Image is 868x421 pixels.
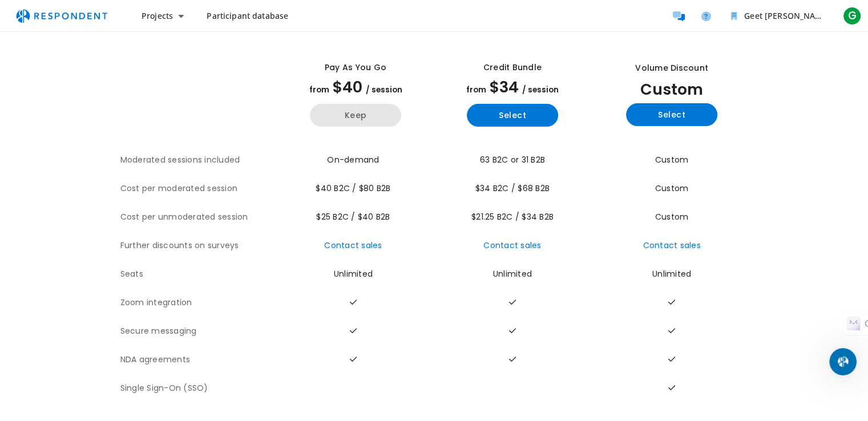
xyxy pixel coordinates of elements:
a: Help and support [695,5,717,27]
span: from [466,84,486,95]
span: Unlimited [334,268,373,280]
span: Custom [655,211,689,222]
span: Projects [142,10,173,21]
button: Select yearly custom_static plan [626,103,717,126]
span: $25 B2C / $40 B2B [316,211,390,222]
span: $40 [333,76,362,98]
span: $21.25 B2C / $34 B2B [471,211,554,222]
span: On-demand [327,154,379,165]
th: Cost per unmoderated session [120,203,277,232]
th: Secure messaging [120,317,277,346]
span: 63 B2C or 31 B2B [480,154,545,165]
span: $34 [490,76,519,98]
span: / session [522,84,559,95]
div: Volume Discount [635,62,708,74]
th: Seats [120,260,277,289]
div: Credit Bundle [483,62,542,74]
span: G [843,7,861,25]
span: Participant database [207,10,288,21]
button: Projects [132,6,193,26]
th: Zoom integration [120,289,277,317]
img: respondent-logo.png [9,5,114,27]
span: Custom [655,154,689,165]
div: Pay as you go [325,62,386,74]
button: Geet samadhiya Team [722,6,836,26]
th: Single Sign-On (SSO) [120,374,277,403]
th: NDA agreements [120,346,277,374]
th: Further discounts on surveys [120,232,277,260]
span: Unlimited [652,268,691,280]
span: Custom [640,79,703,100]
span: $34 B2C / $68 B2B [475,183,550,194]
a: Participant database [197,6,297,26]
span: Custom [655,183,689,194]
span: Geet [PERSON_NAME] Team [744,10,854,21]
a: Contact sales [324,240,382,251]
span: $40 B2C / $80 B2B [316,183,390,194]
iframe: Intercom live chat [829,348,857,375]
button: Keep current yearly payg plan [310,104,401,127]
th: Cost per moderated session [120,175,277,203]
span: from [309,84,329,95]
button: G [841,6,863,26]
span: Unlimited [493,268,532,280]
button: Select yearly basic plan [467,104,558,127]
a: Contact sales [483,240,541,251]
a: Message participants [667,5,690,27]
a: Contact sales [643,240,700,251]
th: Moderated sessions included [120,146,277,175]
span: / session [366,84,402,95]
